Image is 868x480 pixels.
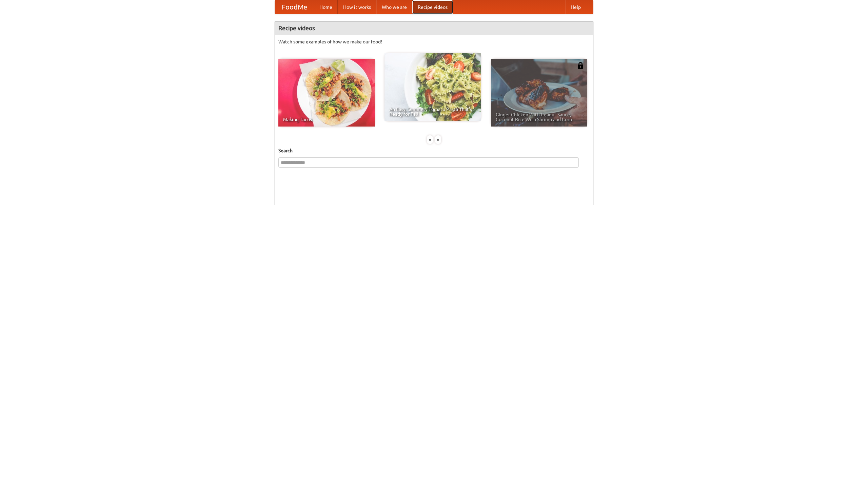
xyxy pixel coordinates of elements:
a: Who we are [376,0,412,14]
img: 483408.png [577,62,584,69]
a: Recipe videos [412,0,453,14]
p: Watch some examples of how we make our food! [278,38,590,45]
a: How it works [338,0,376,14]
div: » [435,135,441,144]
a: Making Tacos [278,59,375,127]
span: An Easy, Summery Tomato Pasta That's Ready for Fall [389,107,476,116]
h5: Search [278,147,590,154]
h4: Recipe videos [275,21,593,35]
a: FoodMe [275,0,314,14]
a: Help [565,0,586,14]
span: Making Tacos [283,117,370,122]
a: An Easy, Summery Tomato Pasta That's Ready for Fall [384,53,481,121]
div: « [427,135,433,144]
a: Home [314,0,338,14]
